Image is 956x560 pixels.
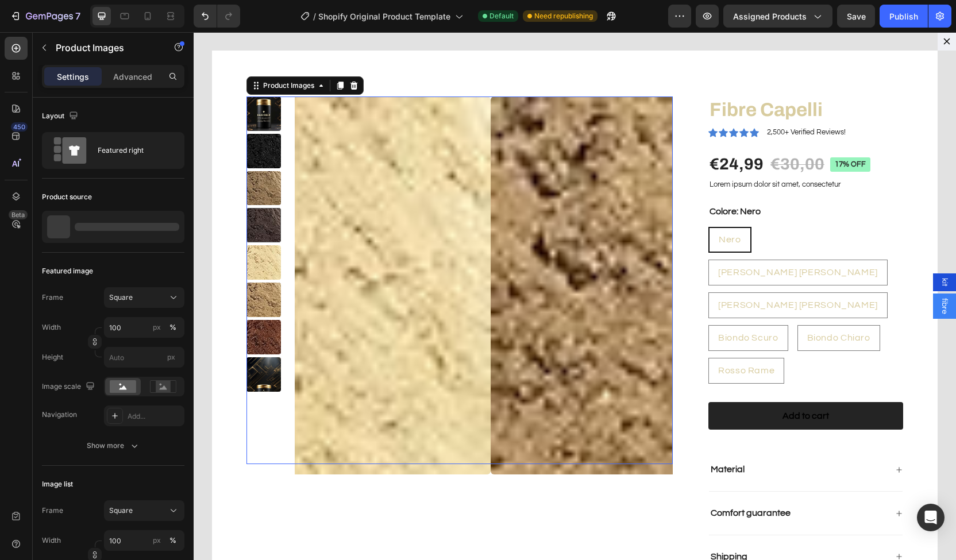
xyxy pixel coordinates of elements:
span: Square [109,292,133,303]
div: Product Images [67,48,123,59]
legend: Colore: Nero [515,172,568,187]
button: Square [104,500,184,521]
span: Nero [525,203,548,212]
button: 7 [5,5,86,28]
button: Add to cart [515,370,710,398]
span: / [313,10,316,22]
div: €24,99 [515,121,571,144]
div: Undo/Redo [194,5,240,28]
span: kit [745,246,757,254]
span: [PERSON_NAME] [PERSON_NAME] [525,235,684,245]
p: Shipping [517,519,554,531]
h1: Fibre Capelli [515,64,710,91]
pre: 17% off [637,125,677,140]
span: [PERSON_NAME] [PERSON_NAME] [525,268,684,277]
button: Assigned Products [723,5,832,28]
div: Layout [42,109,80,124]
label: Height [42,352,63,362]
span: px [167,353,175,361]
div: px [153,535,161,546]
span: Biondo Chiaro [614,301,677,310]
p: Material [517,431,551,443]
div: Show more [87,440,140,451]
p: Product Images [56,41,153,55]
span: Need republishing [534,11,593,21]
span: Square [109,505,133,516]
button: Save [837,5,875,28]
div: €30,00 [576,121,632,144]
div: % [169,322,176,333]
label: Width [42,322,61,333]
input: px% [104,317,184,338]
div: Publish [889,10,918,22]
button: px [166,320,180,334]
label: Width [42,535,61,546]
p: 7 [75,9,80,23]
input: px% [104,530,184,551]
span: Assigned Products [733,10,807,22]
div: 450 [11,122,28,132]
label: Frame [42,505,63,516]
div: Product source [42,192,92,202]
iframe: Design area [194,32,956,560]
button: Publish [880,5,928,28]
span: Shopify Original Product Template [318,10,450,22]
div: Featured right [98,137,168,164]
div: Image list [42,479,73,489]
p: Advanced [113,71,152,83]
p: Comfort guarantee [517,475,597,487]
p: Lorem ipsum dolor sit amet, consectetur [516,148,708,157]
div: % [169,535,176,546]
div: px [153,322,161,333]
span: Save [847,11,866,21]
button: px [166,534,180,547]
label: Frame [42,292,63,303]
div: Image scale [42,379,97,395]
p: Settings [57,71,89,83]
div: Add to cart [589,378,635,390]
div: Open Intercom Messenger [917,504,945,531]
button: % [150,320,164,334]
button: % [150,534,164,547]
span: Biondo Scuro [525,301,585,310]
input: px [104,347,184,368]
div: Featured image [42,266,93,276]
p: 2,500+ Verified Reviews! [573,95,652,106]
div: Beta [9,210,28,219]
span: fibre [745,266,757,282]
div: Navigation [42,410,77,420]
div: Add... [128,411,182,422]
span: Rosso Rame [525,334,581,343]
button: Square [104,287,184,308]
span: Default [489,11,514,21]
button: Show more [42,435,184,456]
